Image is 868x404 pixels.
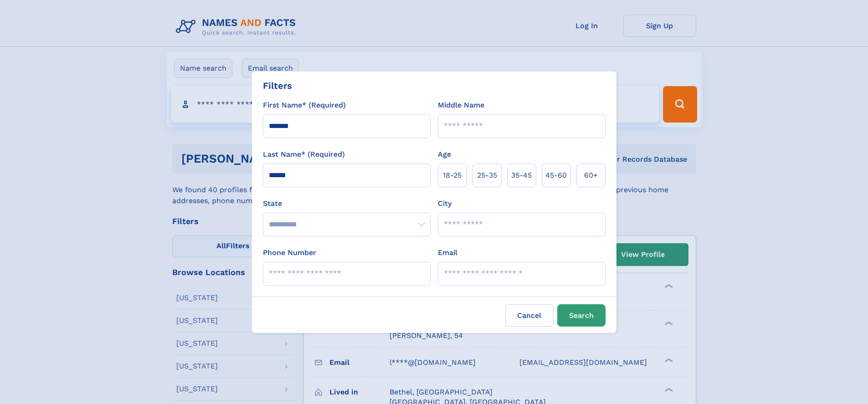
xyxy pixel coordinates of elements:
label: State [263,198,431,209]
span: 35‑45 [511,170,532,181]
span: 60+ [584,170,598,181]
label: Email [438,247,457,258]
label: First Name* (Required) [263,100,346,111]
label: City [438,198,452,209]
label: Last Name* (Required) [263,149,345,160]
label: Phone Number [263,247,316,258]
span: 25‑35 [477,170,497,181]
label: Middle Name [438,100,484,111]
button: Search [557,304,606,327]
span: 18‑25 [443,170,462,181]
label: Age [438,149,451,160]
div: Filters [263,79,292,92]
label: Cancel [505,304,554,327]
span: 45‑60 [545,170,567,181]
